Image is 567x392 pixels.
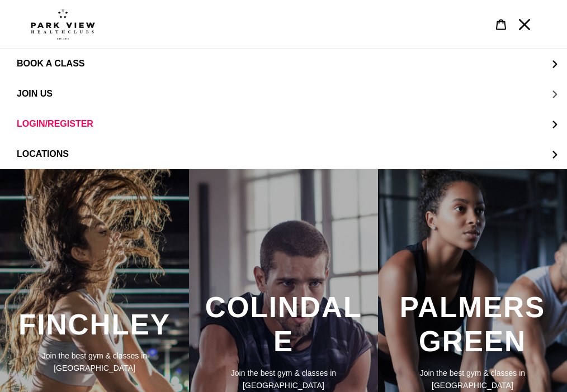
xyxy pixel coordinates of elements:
[200,290,367,359] h3: COLINDALE
[17,89,53,99] span: JOIN US
[11,350,178,374] p: Join the best gym & classes in [GEOGRAPHIC_DATA]
[389,290,556,359] h3: PALMERS GREEN
[17,59,84,69] span: BOOK A CLASS
[31,8,95,40] img: Park view health clubs is a gym near you.
[200,367,367,391] p: Join the best gym & classes in [GEOGRAPHIC_DATA]
[17,119,93,129] span: LOGIN/REGISTER
[513,12,536,36] button: Menu
[17,149,69,159] span: LOCATIONS
[11,308,178,342] h3: FINCHLEY
[389,367,556,391] p: Join the best gym & classes in [GEOGRAPHIC_DATA]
